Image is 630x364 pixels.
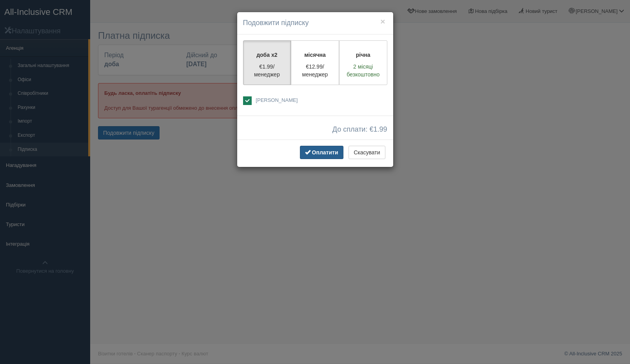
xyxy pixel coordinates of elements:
[296,63,334,78] p: €12.99/менеджер
[373,125,387,133] span: 1.99
[344,51,382,59] p: річна
[248,51,286,59] p: доба x2
[248,63,286,78] p: €1.99/менеджер
[312,149,338,156] span: Оплатити
[256,97,298,103] span: [PERSON_NAME]
[243,18,387,28] h4: Подовжити підписку
[296,51,334,59] p: місячна
[380,17,385,25] button: ×
[344,63,382,78] p: 2 місяці безкоштовно
[332,126,387,134] span: До сплати: €
[349,146,385,159] button: Скасувати
[300,146,343,159] button: Оплатити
